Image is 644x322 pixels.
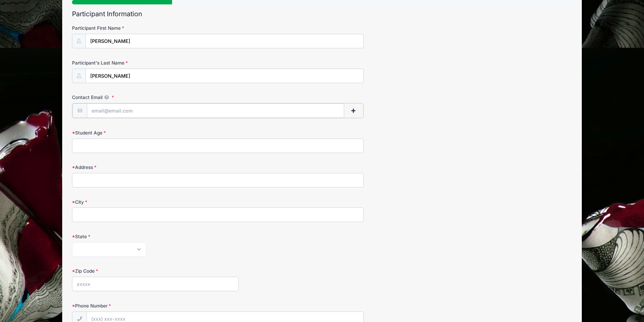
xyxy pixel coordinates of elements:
label: City [72,199,239,205]
input: Participant's Last Name [86,69,364,83]
input: email@email.com [87,103,344,118]
label: Student Age [72,129,239,136]
label: Participant's Last Name [72,59,239,66]
label: Contact Email [72,94,239,101]
label: Address [72,164,239,171]
h2: Participant Information [72,10,572,18]
label: Participant First Name [72,25,239,31]
label: Zip Code [72,268,239,274]
label: State [72,233,239,240]
input: Participant First Name [86,34,364,48]
input: xxxxx [72,277,239,291]
label: Phone Number [72,302,239,309]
